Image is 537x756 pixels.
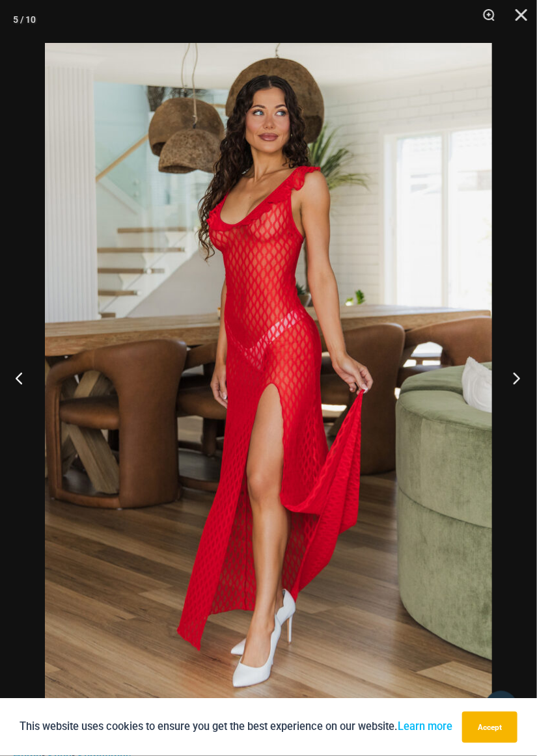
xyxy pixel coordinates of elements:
[398,721,452,733] a: Learn more
[462,712,517,743] button: Accept
[13,10,36,29] div: 5 / 10
[45,43,492,713] img: Sometimes Red 587 Dress 02
[488,345,537,411] button: Next
[20,718,452,736] p: This website uses cookies to ensure you get the best experience on our website.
